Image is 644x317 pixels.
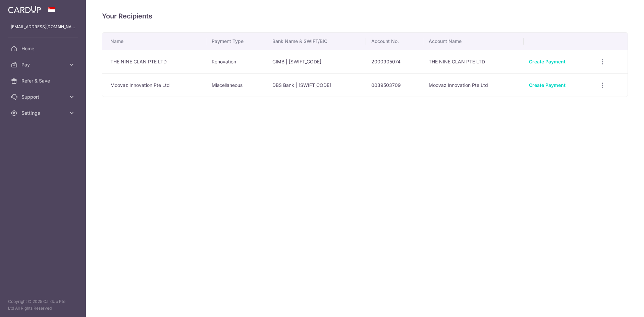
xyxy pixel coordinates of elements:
td: THE NINE CLAN PTE LTD [102,50,206,73]
h4: Your Recipients [102,11,628,21]
td: CIMB | [SWIFT_CODE] [267,50,366,73]
th: Account Name [423,33,523,50]
td: THE NINE CLAN PTE LTD [423,50,523,73]
span: Home [21,45,66,52]
td: 0039503709 [366,73,423,97]
td: DBS Bank | [SWIFT_CODE] [267,73,366,97]
span: Pay [21,61,66,68]
th: Payment Type [206,33,267,50]
a: Create Payment [529,82,566,88]
td: Renovation [206,50,267,73]
a: Create Payment [529,59,566,64]
th: Name [102,33,206,50]
td: Moovaz Innovation Pte Ltd [102,73,206,97]
th: Bank Name & SWIFT/BIC [267,33,366,50]
th: Account No. [366,33,423,50]
span: Settings [21,110,66,116]
p: [EMAIL_ADDRESS][DOMAIN_NAME] [11,23,75,30]
td: Miscellaneous [206,73,267,97]
span: Support [21,94,66,100]
td: Moovaz Innovation Pte Ltd [423,73,523,97]
td: 2000905074 [366,50,423,73]
img: CardUp [8,5,41,13]
span: Refer & Save [21,77,66,84]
